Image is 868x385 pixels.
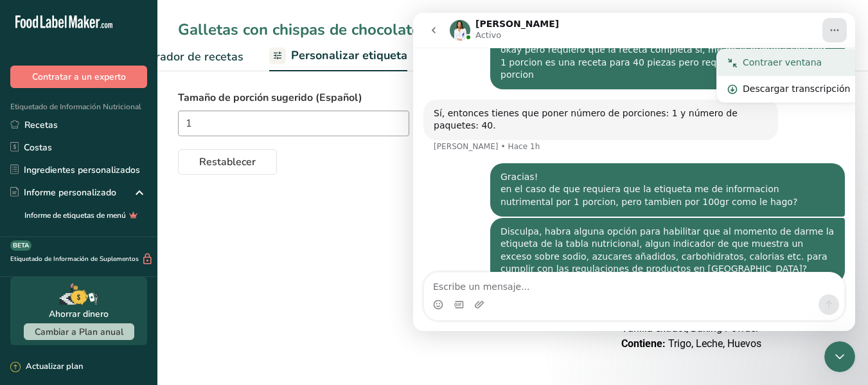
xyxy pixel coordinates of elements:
div: Informe personalizado [10,186,116,199]
div: Sí, entonces tienes que poner número de porciones: 1 y número de paquetes: 40. [21,94,355,120]
div: okay pero requiero que la receta completa si, me de la etiqueta solo por 1 porcion es una receta ... [87,31,421,69]
div: okay pero requiero que la receta completa si, me de la etiqueta solo por 1 porcion es una receta ... [77,23,432,76]
button: Restablecer [178,149,277,175]
div: Rana dice… [10,87,432,150]
a: Personalizar etiqueta [269,41,407,72]
span: Trigo, Leche, Huevos [668,337,761,350]
div: BETA [10,240,31,251]
label: Tamaño de porción sugerido (Español) [178,90,596,105]
iframe: Intercom live chat [413,13,855,331]
textarea: Escribe un mensaje... [11,260,431,282]
div: Gracias! en el caso de que requiera que la etiqueta me de informacion nutrimental por 1 porcion, ... [87,158,421,196]
button: Contratar a un experto [10,66,147,88]
div: Descargar transcripción [330,69,437,83]
div: Descargar transcripción [304,63,447,89]
div: Ahorrar dinero [49,307,109,321]
span: Cambiar a Plan anual [35,326,123,338]
div: INNOVA dice… [10,23,432,87]
div: Gracias!en el caso de que requiera que la etiqueta me de informacion nutrimental por 1 porcion, p... [77,150,432,204]
div: Galletas con chispas de chocolate [178,18,436,41]
a: Elaborador de recetas [100,42,244,71]
div: INNOVA dice… [10,150,432,205]
div: Disculpa, habra alguna opción para habilitar que al momento de darme la etiqueta de la tabla nutr... [87,213,421,263]
button: Selector de emoji [20,287,30,297]
span: Personalizar etiqueta [291,47,407,64]
div: Contraer ventana [304,37,447,63]
div: Contraer ventana [330,43,437,57]
div: Sí, entonces tienes que poner número de porciones: 1 y número de paquetes: 40.[PERSON_NAME] • Hac... [10,87,365,127]
div: Disculpa, habra alguna opción para habilitar que al momento de darme la etiqueta de la tabla nutr... [77,205,432,271]
button: Selector de gif [40,287,51,297]
div: [PERSON_NAME] • Hace 1h [21,130,127,138]
button: Enviar un mensaje… [405,282,426,302]
button: Adjuntar un archivo [61,287,71,297]
span: Contiene: [621,337,666,350]
span: Elaborador de recetas [125,48,244,66]
div: Actualizar plan [10,361,83,373]
span: Restablecer [199,154,256,170]
button: Cambiar a Plan anual [24,323,134,340]
div: INNOVA dice… [10,205,432,286]
iframe: Intercom live chat [824,341,855,372]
